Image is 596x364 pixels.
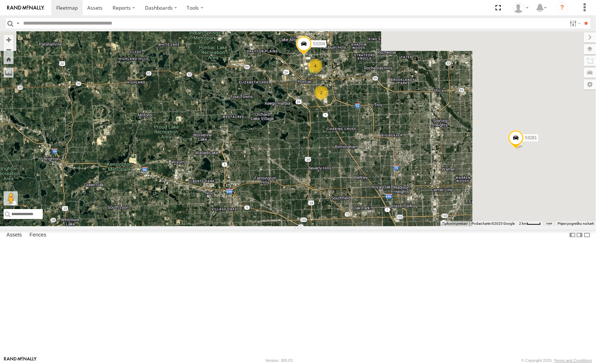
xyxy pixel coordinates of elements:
button: Zoom out [4,45,14,54]
button: Mjerilo karte: 2 km naprema 35 piksela [517,221,543,226]
span: 53204 [313,41,325,46]
label: Dock Summary Table to the Left [569,230,576,240]
img: rand-logo.svg [7,5,44,10]
div: © Copyright 2025 - [521,358,592,363]
a: Uvjeti [546,222,552,225]
span: 53281 [525,135,537,140]
button: Zoom Home [4,54,14,64]
div: Version: 305.03 [265,358,292,363]
a: Visit our Website [4,357,37,364]
span: Podaci karte ©2025 Google [472,222,515,225]
label: Fences [26,230,50,240]
label: Search Query [15,18,21,28]
button: Povucite Pegmana na kartu da biste otvorili Street View [4,191,18,206]
div: 2 [314,85,328,100]
i: ? [556,2,568,14]
div: 4 [308,59,322,73]
label: Measure [4,68,14,78]
label: Assets [3,230,25,240]
div: Miky Transport [511,2,531,13]
button: Tipkovni prečaci [442,221,467,226]
label: Hide Summary Table [584,230,591,240]
span: 2 km [519,222,527,225]
label: Map Settings [584,79,596,89]
a: Terms and Conditions [554,358,592,363]
label: Dock Summary Table to the Right [576,230,583,240]
button: Zoom in [4,35,14,45]
a: Prijavi pogrešku na karti [558,222,594,225]
label: Search Filter Options [567,18,582,28]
